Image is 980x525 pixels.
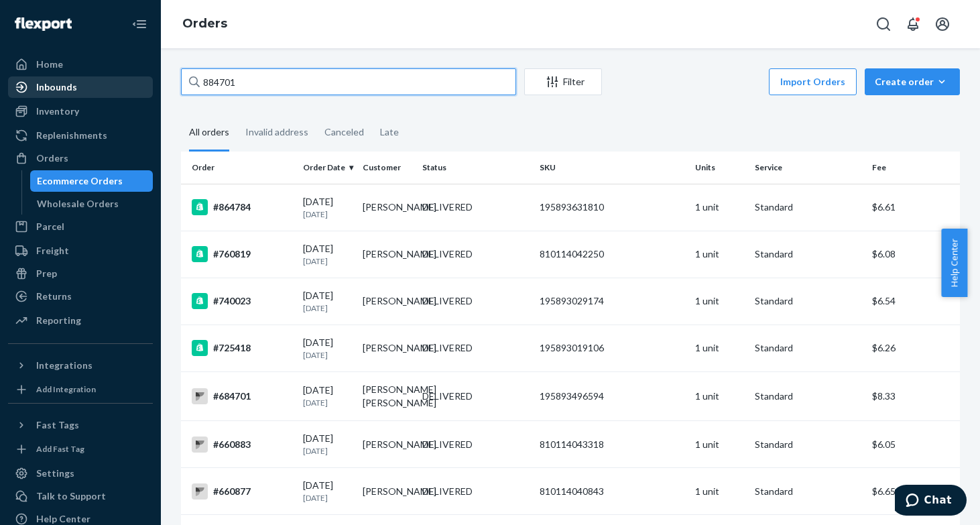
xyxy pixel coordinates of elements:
button: Open account menu [929,11,956,38]
a: Orders [182,16,227,31]
td: 1 unit [690,325,749,371]
button: Fast Tags [8,414,153,436]
td: 1 unit [690,372,749,421]
td: [PERSON_NAME] [357,184,417,231]
button: Create order [865,68,960,95]
p: [DATE] [303,492,352,504]
div: Create order [875,75,950,89]
div: 810114040843 [540,485,684,498]
p: Standard [755,390,861,403]
p: Standard [755,200,861,214]
td: $6.26 [867,325,960,371]
div: #864784 [192,199,292,215]
a: Add Integration [8,382,153,398]
ol: breadcrumbs [172,5,238,44]
td: $6.65 [867,468,960,515]
div: Ecommerce Orders [37,174,123,188]
div: DELIVERED [422,485,473,498]
p: Standard [755,247,861,261]
div: #660877 [192,483,292,500]
td: $6.08 [867,231,960,278]
div: Parcel [36,220,64,233]
th: Fee [867,152,960,184]
div: Canceled [324,115,364,150]
td: $6.05 [867,421,960,468]
div: Filter [525,75,601,89]
button: Talk to Support [8,485,153,507]
div: Prep [36,267,57,280]
td: 1 unit [690,231,749,278]
td: 1 unit [690,278,749,325]
div: [DATE] [303,479,352,504]
p: [DATE] [303,397,352,408]
td: [PERSON_NAME] [357,231,417,278]
a: Freight [8,240,153,261]
div: Home [36,58,63,71]
th: SKU [534,152,690,184]
a: Returns [8,286,153,307]
td: [PERSON_NAME] [357,421,417,468]
div: #725418 [192,340,292,356]
a: Home [8,54,153,75]
button: Close Navigation [126,11,153,38]
th: Status [417,152,534,184]
div: Integrations [36,359,93,372]
p: [DATE] [303,209,352,220]
p: Standard [755,485,861,498]
div: DELIVERED [422,247,473,261]
a: Parcel [8,216,153,237]
p: [DATE] [303,445,352,457]
button: Open Search Box [870,11,897,38]
div: DELIVERED [422,294,473,308]
div: Inbounds [36,80,77,94]
a: Inbounds [8,76,153,98]
div: Wholesale Orders [37,197,119,211]
input: Search orders [181,68,516,95]
div: DELIVERED [422,438,473,451]
span: Help Center [941,229,967,297]
div: DELIVERED [422,200,473,214]
div: Replenishments [36,129,107,142]
a: Prep [8,263,153,284]
div: Inventory [36,105,79,118]
div: 195893496594 [540,390,684,403]
td: $8.33 [867,372,960,421]
img: Flexport logo [15,17,72,31]
div: #684701 [192,388,292,404]
div: DELIVERED [422,341,473,355]
div: Orders [36,152,68,165]
div: Settings [36,467,74,480]
div: #660883 [192,436,292,453]
div: 195893631810 [540,200,684,214]
div: [DATE] [303,384,352,408]
div: Reporting [36,314,81,327]
p: [DATE] [303,255,352,267]
div: All orders [189,115,229,152]
div: Freight [36,244,69,257]
p: [DATE] [303,302,352,314]
div: Customer [363,162,412,173]
th: Order [181,152,298,184]
th: Units [690,152,749,184]
a: Add Fast Tag [8,441,153,457]
td: 1 unit [690,184,749,231]
td: [PERSON_NAME] [PERSON_NAME] [357,372,417,421]
div: Returns [36,290,72,303]
td: [PERSON_NAME] [357,468,417,515]
div: 195893029174 [540,294,684,308]
div: Talk to Support [36,489,106,503]
div: [DATE] [303,195,352,220]
div: DELIVERED [422,390,473,403]
a: Ecommerce Orders [30,170,154,192]
a: Inventory [8,101,153,122]
div: #760819 [192,246,292,262]
td: $6.54 [867,278,960,325]
td: 1 unit [690,421,749,468]
button: Filter [524,68,602,95]
td: [PERSON_NAME] [357,325,417,371]
div: 810114042250 [540,247,684,261]
div: Invalid address [245,115,308,150]
td: 1 unit [690,468,749,515]
a: Orders [8,148,153,169]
